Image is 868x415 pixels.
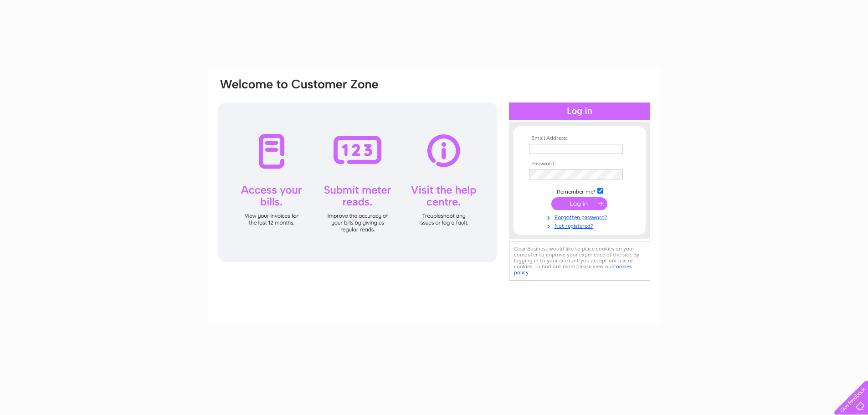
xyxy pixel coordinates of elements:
a: cookies policy [514,263,632,276]
th: Email Address: [527,135,632,142]
input: Submit [551,197,607,210]
div: Clear Business would like to place cookies on your computer to improve your experience of the sit... [509,241,650,281]
a: Forgotten password? [529,212,632,221]
th: Password: [527,161,632,167]
a: Not registered? [529,221,632,230]
td: Remember me? [527,186,632,195]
